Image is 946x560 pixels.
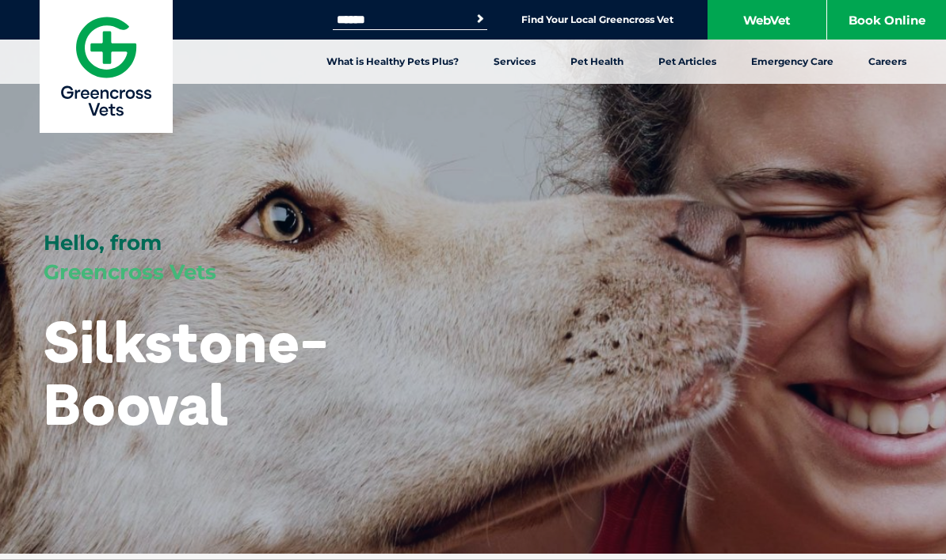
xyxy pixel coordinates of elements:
[521,13,673,26] a: Find Your Local Greencross Vet
[44,259,216,285] span: Greencross Vets
[476,40,553,84] a: Services
[44,230,162,255] span: Hello, from
[734,40,851,84] a: Emergency Care
[641,40,734,84] a: Pet Articles
[472,11,488,27] button: Search
[851,40,924,84] a: Careers
[309,40,476,84] a: What is Healthy Pets Plus?
[553,40,641,84] a: Pet Health
[44,310,353,435] h1: Silkstone-Booval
